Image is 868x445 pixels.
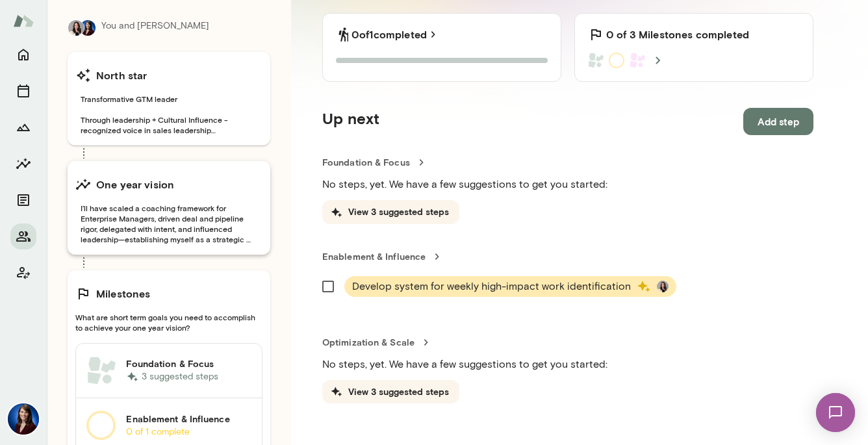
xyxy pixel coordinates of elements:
img: Christine Martin [68,20,84,36]
h6: One year vision [96,177,174,192]
button: Members [10,223,36,249]
span: Transformative GTM leader Through leadership + Cultural Influence - recognized voice in sales lea... [75,94,262,135]
img: Julie Rollauer [8,403,39,435]
button: Sessions [10,78,36,104]
span: Develop system for weekly high-impact work identification [352,279,631,294]
img: Christine Martin [657,281,669,292]
img: Mento [13,8,34,33]
img: Julie Rollauer [80,20,96,36]
a: Foundation & Focus [322,156,813,169]
p: You and [PERSON_NAME] [101,19,209,36]
p: 3 suggested steps [126,370,251,383]
div: Develop system for weekly high-impact work identificationChristine Martin [344,276,676,297]
a: 0of1completed [351,27,440,42]
h6: Foundation & Focus [126,357,251,370]
a: Optimization & Scale [322,336,813,349]
a: Foundation & Focus3 suggested steps [76,344,262,398]
p: No steps, yet. We have a few suggestions to get you started: [322,177,813,192]
button: North starTransformative GTM leader Through leadership + Cultural Influence - recognized voice in... [68,52,270,146]
button: Documents [10,187,36,213]
button: Growth Plan [10,114,36,140]
h6: Milestones [96,286,151,301]
button: One year visionI’ll have scaled a coaching framework for Enterprise Managers, driven deal and pip... [68,161,270,255]
p: 0 of 1 complete [126,426,251,439]
span: I’ll have scaled a coaching framework for Enterprise Managers, driven deal and pipeline rigor, de... [75,203,262,244]
button: View 3 suggested steps [322,380,459,404]
span: What are short term goals you need to accomplish to achieve your one year vision? [75,312,262,333]
h6: Enablement & Influence [126,413,251,426]
h6: North star [96,68,147,83]
h6: 0 of 3 Milestones completed [606,27,749,42]
button: Client app [10,260,36,286]
p: No steps, yet. We have a few suggestions to get you started: [322,357,813,372]
button: Add step [743,108,813,135]
button: Insights [10,151,36,177]
button: View 3 suggested steps [322,200,459,224]
button: Home [10,42,36,68]
a: Enablement & Influence [322,250,813,263]
h5: Up next [322,108,379,135]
